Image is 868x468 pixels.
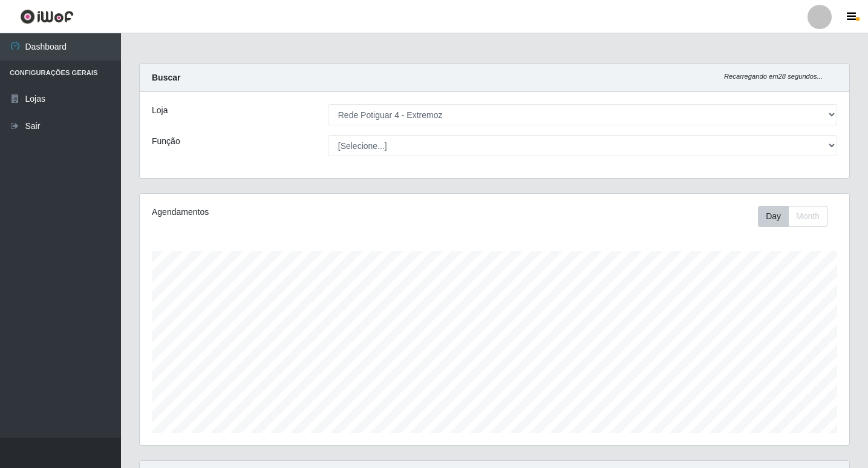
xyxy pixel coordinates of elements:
div: Agendamentos [152,206,427,219]
div: Toolbar with button groups [758,206,837,227]
i: Recarregando em 28 segundos... [724,73,823,80]
strong: Buscar [152,73,180,82]
button: Day [758,206,789,227]
label: Função [152,135,180,148]
img: CoreUI Logo [20,9,74,24]
div: First group [758,206,827,227]
button: Month [788,206,827,227]
label: Loja [152,104,168,117]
